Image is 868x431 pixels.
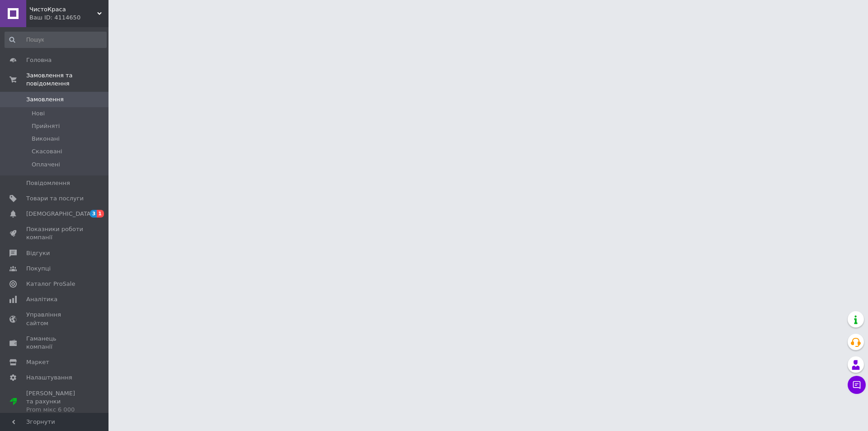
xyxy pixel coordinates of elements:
[26,71,108,88] span: Замовлення та повідомлення
[26,406,84,414] div: Prom мікс 6 000
[90,210,97,218] span: 3
[26,95,64,104] span: Замовлення
[29,14,108,22] div: Ваш ID: 4114650
[29,5,97,14] span: ЧистоКраса
[26,179,70,187] span: Повідомлення
[26,194,84,203] span: Товари та послуги
[26,358,49,366] span: Маркет
[26,249,50,257] span: Відгуки
[32,147,62,156] span: Скасовані
[26,295,57,303] span: Аналітика
[848,376,866,394] button: Чат з покупцем
[26,335,84,351] span: Гаманець компанії
[5,32,107,48] input: Пошук
[32,122,60,130] span: Прийняті
[26,225,84,242] span: Показники роботи компанії
[26,389,84,414] span: [PERSON_NAME] та рахунки
[26,56,52,64] span: Головна
[26,311,84,327] span: Управління сайтом
[26,210,93,218] span: [DEMOGRAPHIC_DATA]
[26,265,51,273] span: Покупці
[26,374,72,382] span: Налаштування
[97,210,104,218] span: 1
[32,135,60,143] span: Виконані
[32,109,45,118] span: Нові
[32,161,60,169] span: Оплачені
[26,280,75,288] span: Каталог ProSale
